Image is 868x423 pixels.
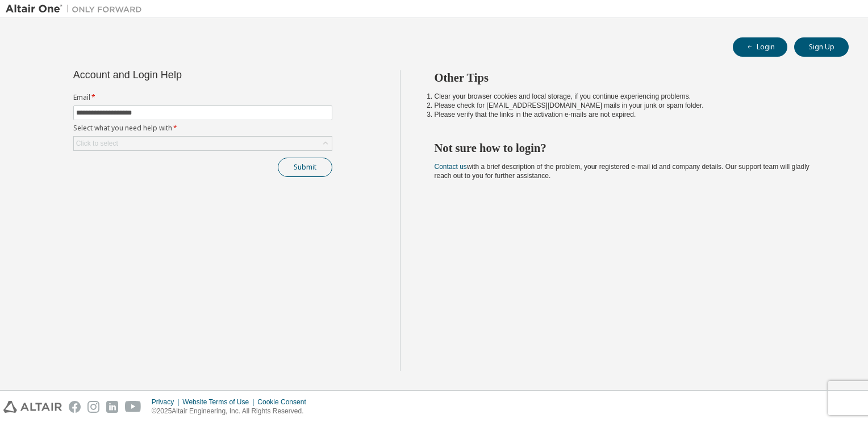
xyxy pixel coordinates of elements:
div: Account and Login Help [73,70,281,79]
div: Click to select [74,137,332,150]
img: linkedin.svg [106,401,118,413]
h2: Other Tips [435,70,829,85]
div: Privacy [152,397,182,407]
span: with a brief description of the problem, your registered e-mail id and company details. Our suppo... [435,163,809,180]
button: Login [733,37,787,57]
img: Altair One [6,3,148,15]
h2: Not sure how to login? [435,141,829,155]
label: Select what you need help with [73,124,332,133]
div: Website Terms of Use [182,397,257,407]
li: Please verify that the links in the activation e-mails are not expired. [435,110,829,119]
div: Click to select [76,139,118,148]
div: Cookie Consent [257,397,312,407]
img: altair_logo.svg [3,401,62,413]
img: instagram.svg [87,401,99,413]
label: Email [73,93,332,102]
li: Clear your browser cookies and local storage, if you continue experiencing problems. [435,92,829,101]
img: facebook.svg [69,401,81,413]
button: Sign Up [794,37,849,57]
a: Contact us [435,163,467,171]
img: youtube.svg [125,401,141,413]
li: Please check for [EMAIL_ADDRESS][DOMAIN_NAME] mails in your junk or spam folder. [435,101,829,110]
button: Submit [278,158,332,177]
p: © 2025 Altair Engineering, Inc. All Rights Reserved. [152,407,313,416]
